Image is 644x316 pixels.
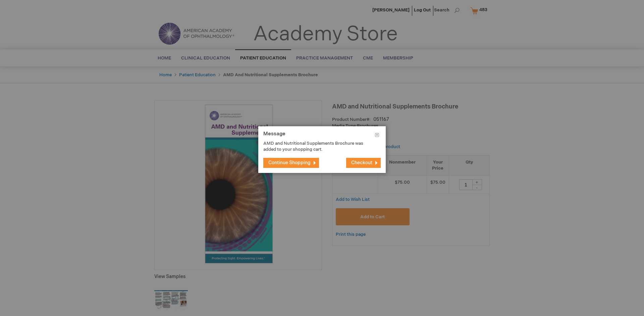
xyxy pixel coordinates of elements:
[268,160,311,166] span: Continue Shopping
[346,158,381,168] button: Checkout
[263,140,371,153] p: AMD and Nutritional Supplements Brochure was added to your shopping cart.
[263,158,319,168] button: Continue Shopping
[351,160,372,166] span: Checkout
[263,131,381,140] h1: Message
